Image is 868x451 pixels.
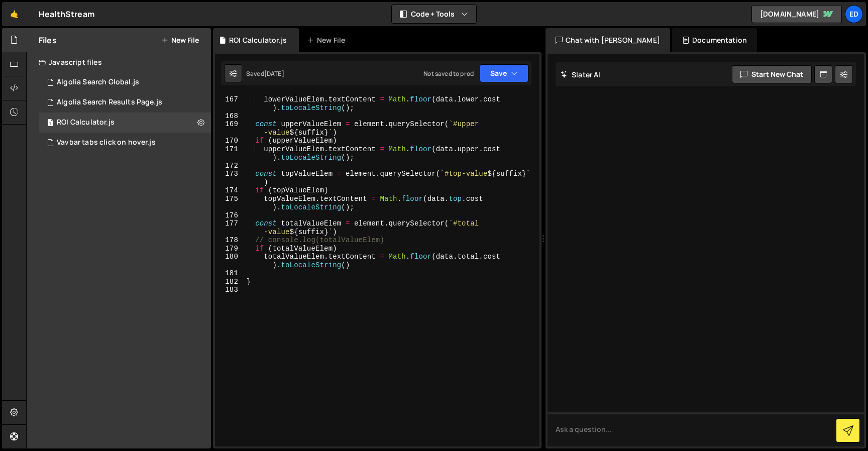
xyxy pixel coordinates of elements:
[215,286,245,294] div: 183
[215,95,245,112] div: 167
[27,52,211,72] div: Javascript files
[672,28,757,52] div: Documentation
[246,69,284,78] div: Saved
[215,120,245,137] div: 169
[57,118,115,127] div: ROI Calculator.js
[845,5,863,23] a: Ed
[39,35,57,46] h2: Files
[392,5,476,23] button: Code + Tools
[39,72,211,92] div: 16443/47156.js
[546,28,670,52] div: Chat with [PERSON_NAME]
[215,112,245,121] div: 168
[47,120,53,128] span: 1
[215,211,245,220] div: 176
[161,36,199,44] button: New File
[215,145,245,162] div: 171
[39,133,211,153] div: 16443/45414.js
[751,5,842,23] a: [DOMAIN_NAME]
[215,137,245,145] div: 170
[480,64,528,82] button: Save
[215,195,245,211] div: 175
[732,65,812,83] button: Start new chat
[215,236,245,245] div: 178
[561,70,601,79] h2: Slater AI
[39,112,211,133] div: 16443/44537.js
[57,98,162,107] div: Algolia Search Results Page.js
[39,8,94,20] div: HealthStream
[215,219,245,236] div: 177
[39,92,211,112] div: 16443/47157.js
[215,269,245,278] div: 181
[215,186,245,195] div: 174
[215,245,245,253] div: 179
[307,35,349,45] div: New File
[215,278,245,286] div: 182
[423,69,474,78] div: Not saved to prod
[2,2,27,26] a: 🤙
[264,69,284,78] div: [DATE]
[215,170,245,186] div: 173
[57,78,139,87] div: Algolia Search Global.js
[215,162,245,170] div: 172
[229,35,287,45] div: ROI Calculator.js
[57,138,156,147] div: Vavbar tabs click on hover.js
[215,253,245,269] div: 180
